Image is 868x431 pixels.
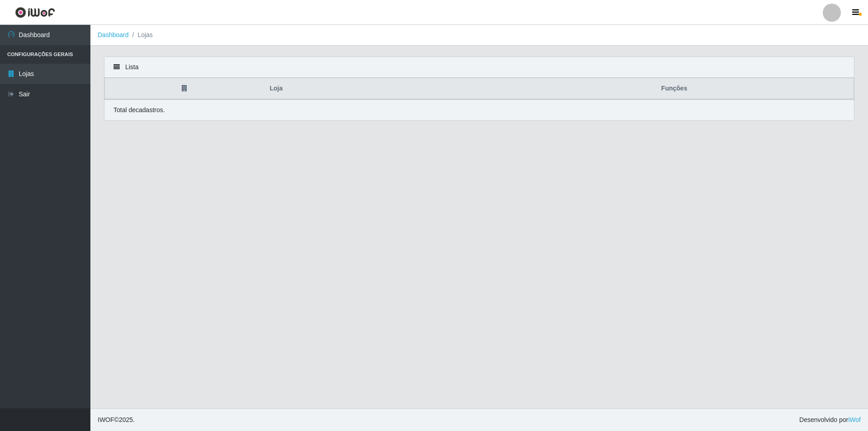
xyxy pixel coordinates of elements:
[104,57,854,78] div: Lista
[113,105,165,115] p: Total de cadastros.
[90,25,868,46] nav: breadcrumb
[495,78,854,99] th: Funções
[15,7,55,18] img: CoreUI Logo
[264,78,495,99] th: Loja
[848,416,861,423] a: iWof
[98,416,114,423] span: IWOF
[799,415,861,425] span: Desenvolvido por
[98,31,129,38] a: Dashboard
[129,30,153,40] li: Lojas
[98,415,135,425] span: © 2025 .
